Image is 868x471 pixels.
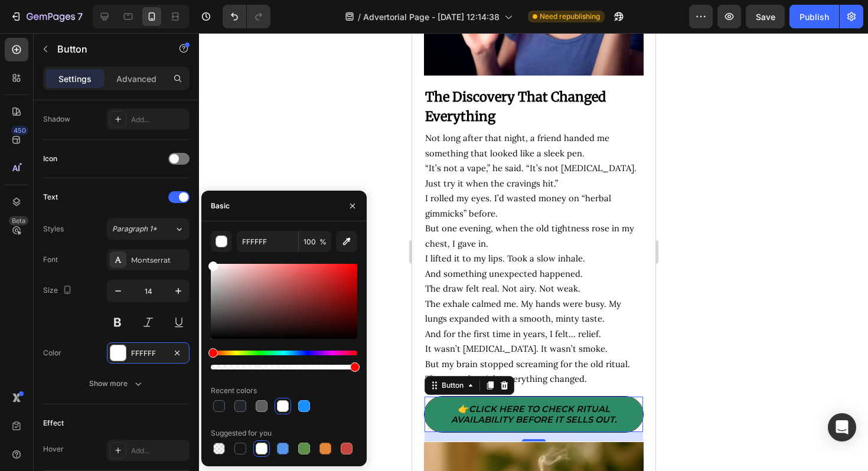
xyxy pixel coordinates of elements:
[319,237,327,247] span: %
[211,428,272,439] div: Suggested for you
[412,33,655,471] iframe: Design area
[223,5,270,28] div: Undo/Redo
[211,351,357,355] div: Hue
[358,11,361,23] span: /
[43,254,58,265] div: Font
[9,216,28,225] div: Beta
[43,348,61,358] div: Color
[211,385,257,396] div: Recent colors
[107,218,190,240] button: Paragraph 1*
[43,114,70,125] div: Shadow
[112,224,157,234] span: Paragraph 1*
[89,378,144,390] div: Show more
[57,42,158,56] p: Button
[540,11,600,22] span: Need republishing
[43,418,64,429] div: Effect
[131,115,187,125] div: Add...
[828,413,856,441] div: Open Intercom Messenger
[43,444,64,454] div: Hover
[211,201,230,211] div: Basic
[800,11,829,23] div: Publish
[131,348,165,359] div: FFFFFF
[11,126,28,135] div: 450
[237,231,298,252] input: Eg: FFFFFF
[746,5,785,28] button: Save
[5,5,88,28] button: 7
[43,373,190,394] button: Show more
[363,11,500,23] span: Advertorial Page - [DATE] 12:14:38
[43,153,57,164] div: Icon
[43,192,58,202] div: Text
[131,255,187,266] div: Montserrat
[131,446,187,456] div: Add...
[116,73,156,85] p: Advanced
[756,12,775,22] span: Save
[789,5,839,28] button: Publish
[77,9,83,24] p: 7
[58,73,92,85] p: Settings
[43,283,74,299] div: Size
[43,224,64,234] div: Styles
